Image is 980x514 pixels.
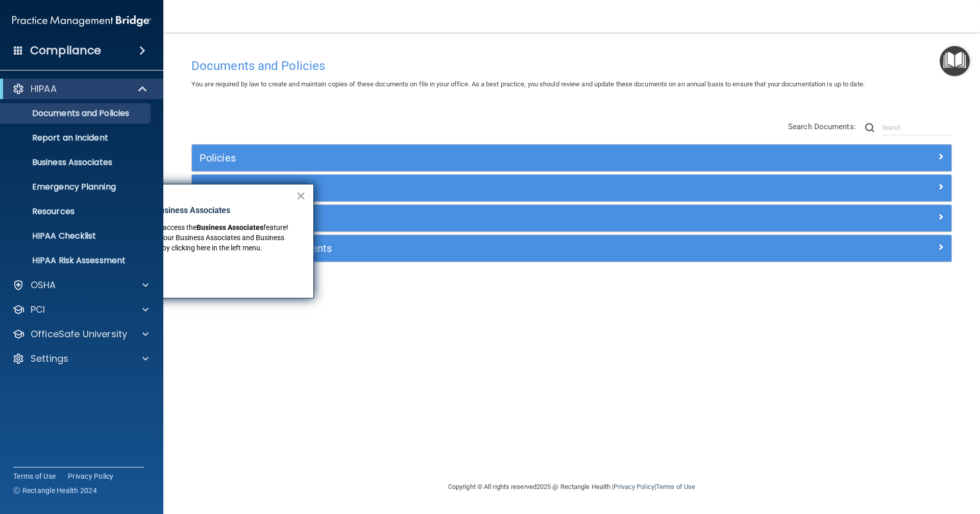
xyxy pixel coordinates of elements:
p: HIPAA Risk Assessment [7,255,146,266]
span: Search Documents: [788,122,856,131]
span: feature! You can now manage your Business Associates and Business Associate Agreements by clickin... [90,223,290,251]
button: Open Resource Center [940,46,970,76]
a: Privacy Policy [68,471,114,481]
input: Search [882,120,952,135]
h5: Policies [200,152,754,163]
a: Terms of Use [13,471,56,481]
h5: Employee Acknowledgments [200,243,754,254]
p: Settings [31,353,68,365]
span: You are required by law to create and maintain copies of these documents on file in your office. ... [191,80,865,88]
p: HIPAA Checklist [7,231,146,241]
a: Privacy Policy [614,483,654,490]
a: Terms of Use [656,483,695,490]
p: OfficeSafe University [31,328,127,340]
img: PMB logo [12,11,151,31]
p: Report an Incident [7,133,146,143]
p: OSHA [31,279,56,291]
img: ic-search.3b580494.png [865,123,874,132]
p: PCI [31,303,45,316]
strong: Business Associates [197,223,263,231]
p: New Location for Business Associates [90,205,296,216]
p: Documents and Policies [7,108,146,119]
p: Business Associates [7,157,146,168]
button: Close [296,188,306,204]
h4: Documents and Policies [191,59,952,73]
p: Emergency Planning [7,182,146,192]
h4: Compliance [30,43,101,58]
p: Resources [7,206,146,217]
p: HIPAA [31,83,57,95]
h5: Privacy Documents [200,182,754,194]
h5: Practice Forms and Logs [200,213,754,224]
div: Copyright © All rights reserved 2025 @ Rectangle Health | | [385,471,758,503]
span: Ⓒ Rectangle Health 2024 [13,485,97,496]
